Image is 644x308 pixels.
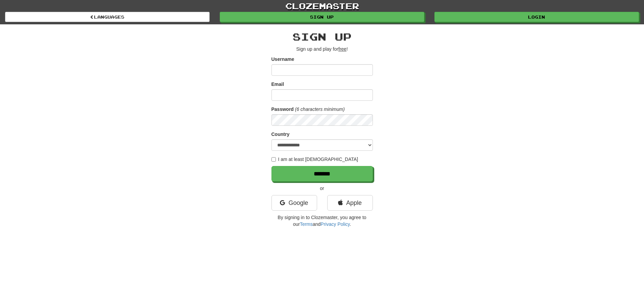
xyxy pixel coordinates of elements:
[271,56,294,63] label: Username
[320,221,350,227] a: Privacy Policy
[271,185,373,192] p: or
[271,81,284,88] label: Email
[220,12,424,22] a: Sign up
[271,46,373,52] p: Sign up and play for !
[271,214,373,228] p: By signing in to Clozemaster, you agree to our and .
[295,106,345,112] em: (6 characters minimum)
[271,157,276,162] input: I am at least [DEMOGRAPHIC_DATA]
[434,12,639,22] a: Login
[271,31,373,42] h2: Sign up
[271,195,317,211] a: Google
[271,131,290,138] label: Country
[327,195,373,211] a: Apple
[5,12,210,22] a: Languages
[271,106,294,113] label: Password
[338,46,347,52] u: free
[300,221,313,227] a: Terms
[271,156,358,163] label: I am at least [DEMOGRAPHIC_DATA]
